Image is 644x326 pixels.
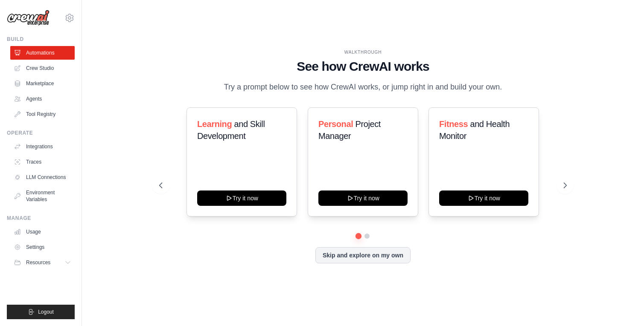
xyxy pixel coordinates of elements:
span: Logout [38,309,54,315]
a: Environment Variables [10,186,75,206]
a: Traces [10,155,75,169]
img: Logo [7,10,50,26]
span: Project Manager [318,119,381,141]
span: Fitness [439,119,468,129]
a: Agents [10,92,75,106]
button: Try it now [197,190,286,206]
iframe: Chat Widget [601,285,644,326]
div: Manage [7,215,75,222]
a: Automations [10,46,75,60]
button: Resources [10,256,75,269]
span: and Skill Development [197,119,265,141]
a: Integrations [10,140,75,153]
button: Skip and explore on my own [315,247,411,263]
div: Build [7,36,75,43]
a: LLM Connections [10,170,75,184]
span: Personal [318,119,353,129]
p: Try a prompt below to see how CrewAI works, or jump right in and build your own. [219,81,506,93]
h1: See how CrewAI works [159,59,566,74]
a: Usage [10,225,75,239]
a: Settings [10,240,75,254]
button: Try it now [439,190,528,206]
span: Resources [26,259,50,266]
button: Try it now [318,190,408,206]
button: Logout [7,305,75,319]
div: WALKTHROUGH [159,49,566,55]
a: Marketplace [10,77,75,90]
div: Operate [7,130,75,136]
a: Crew Studio [10,61,75,75]
span: and Health Monitor [439,119,510,141]
a: Tool Registry [10,107,75,121]
span: Learning [197,119,232,129]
